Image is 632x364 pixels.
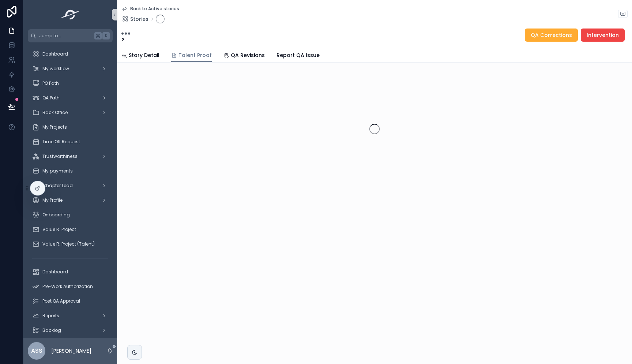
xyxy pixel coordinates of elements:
[276,49,320,63] a: Report QA Issue
[28,265,113,278] a: Dashboard
[276,52,320,59] span: Report QA Issue
[42,241,95,247] span: Value R. Project (Talent)
[28,164,113,178] a: My payments
[28,179,113,192] a: Chapter Lead
[42,269,68,275] span: Dashboard
[42,95,60,101] span: QA Path
[121,15,148,23] a: Stories
[28,295,113,308] a: Post QA Approval
[130,6,179,12] span: Back to Active stories
[178,52,212,59] span: Talent Proof
[28,238,113,251] a: Value R. Project (Talent)
[28,121,113,134] a: My Projects
[223,49,265,63] a: QA Revisions
[28,77,113,90] a: PO Path
[59,9,82,20] img: App logo
[121,49,159,63] a: Story Detail
[42,124,67,130] span: My Projects
[42,227,76,232] span: Value R. Project
[23,42,117,338] div: scrollable content
[581,29,625,42] button: Intervention
[42,284,93,289] span: Pre-Work Authorization
[531,31,572,39] span: QA Corrections
[42,183,73,189] span: Chapter Lead
[42,110,68,115] span: Back Office
[42,327,61,333] span: Backlog
[28,280,113,293] a: Pre-Work Authorization
[28,48,113,61] a: Dashboard
[28,194,113,207] a: My Profile
[28,324,113,337] a: Backlog
[103,33,109,39] span: K
[28,62,113,75] a: My workflow
[42,139,80,145] span: Time Off Request
[28,150,113,163] a: Trustworthiness
[525,29,578,42] button: QA Corrections
[587,31,619,39] span: Intervention
[42,298,80,304] span: Post QA Approval
[28,309,113,322] a: Reports
[28,135,113,148] a: Time Off Request
[28,223,113,236] a: Value R. Project
[129,52,159,59] span: Story Detail
[51,347,91,354] p: [PERSON_NAME]
[28,106,113,119] a: Back Office
[28,208,113,221] a: Onboarding
[42,80,59,86] span: PO Path
[28,29,113,42] button: Jump to...K
[42,66,69,72] span: My workflow
[42,212,70,218] span: Onboarding
[42,153,78,159] span: Trustworthiness
[130,15,148,23] span: Stories
[31,346,42,355] span: ASS
[231,52,265,59] span: QA Revisions
[42,168,73,174] span: My payments
[39,33,91,39] span: Jump to...
[121,6,179,12] a: Back to Active stories
[42,51,68,57] span: Dashboard
[42,313,59,319] span: Reports
[121,35,125,43] strong: >
[171,49,212,62] a: Talent Proof
[42,197,63,203] span: My Profile
[28,91,113,105] a: QA Path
